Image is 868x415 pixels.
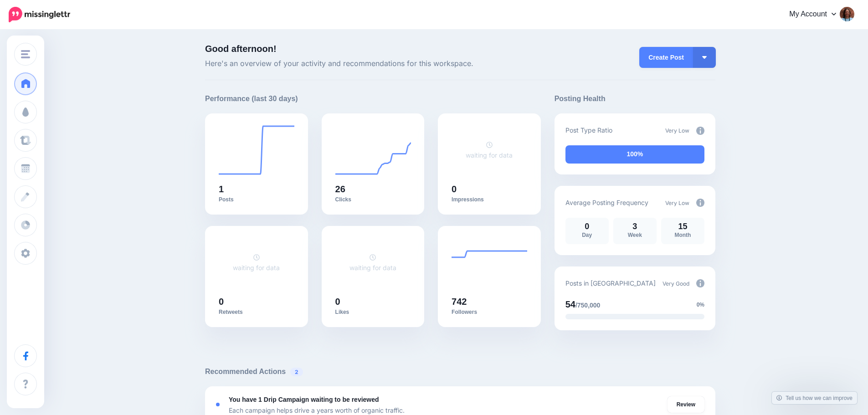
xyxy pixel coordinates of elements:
p: Likes [335,308,411,316]
b: You have 1 Drip Campaign waiting to be reviewed [229,395,385,403]
span: 0% [695,300,704,309]
p: Clicks [335,196,411,203]
a: Review [667,396,704,413]
p: Posts [219,196,294,203]
a: waiting for data [466,141,513,159]
a: Tell us how we can improve [767,392,857,404]
div: <div class='status-dot small red margin-right'></div>Error [216,403,220,406]
img: info-circle-grey.png [696,199,704,207]
p: Followers [452,308,527,316]
a: My Account [776,4,854,26]
span: Here's an overview of your activity and recommendations for this workspace. [205,58,541,70]
span: Very Low [665,127,689,134]
h5: 0 [452,184,527,194]
span: Week [627,231,642,238]
div: 100% of your posts in the last 30 days have been from Drip Campaigns [565,145,704,164]
a: Create Post [638,47,693,68]
p: 0 [570,222,604,231]
p: 15 [666,222,700,231]
a: waiting for data [349,253,396,272]
span: 2 [291,368,303,376]
h5: Performance (last 30 days) [205,93,300,104]
img: Missinglettr [9,7,70,22]
span: Very Low [665,200,689,206]
p: Impressions [452,196,527,203]
p: Retweets [219,308,294,316]
h5: 26 [335,184,411,194]
p: Posts in [GEOGRAPHIC_DATA] [565,278,656,288]
h5: 0 [335,297,411,306]
h5: Recommended Actions [205,366,715,377]
h5: 0 [219,297,294,306]
p: Post Type Ratio [565,125,612,135]
p: 3 [618,222,652,231]
img: menu.png [21,50,30,58]
span: 54 [565,299,577,310]
h5: Posting Health [555,93,715,104]
p: Average Posting Frequency [565,197,648,208]
img: info-circle-grey.png [696,127,704,135]
img: info-circle-grey.png [696,279,704,287]
span: Good afternoon! [205,43,276,54]
span: Day [582,231,592,238]
span: Month [674,231,691,238]
img: arrow-down-white.png [702,56,707,59]
h5: 742 [452,297,527,306]
a: waiting for data [233,253,280,272]
span: Very Good [663,280,689,287]
p: Each campaign helps drive a years worth of organic traffic. [229,405,405,415]
h5: 1 [219,184,294,194]
span: /750,000 [577,301,605,309]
